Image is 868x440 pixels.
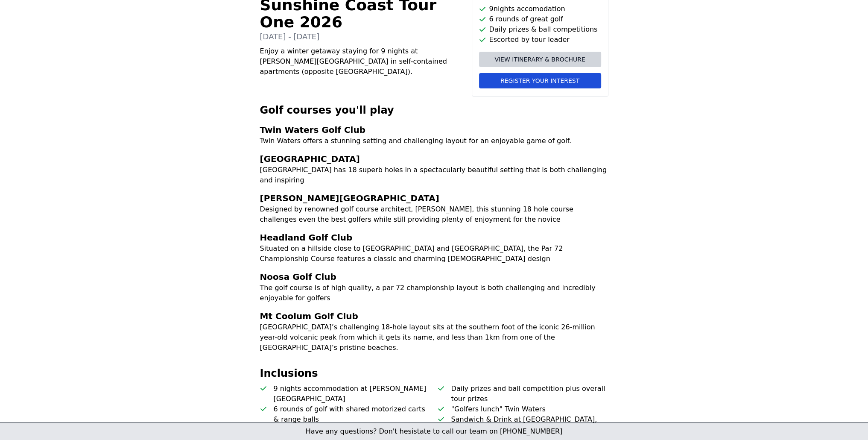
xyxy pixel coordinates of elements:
span: Register your interest [500,76,579,85]
p: 6 rounds of golf with shared motorized carts & range balls [274,404,431,425]
p: 9 nights accommodation at [PERSON_NAME][GEOGRAPHIC_DATA] [274,384,431,404]
p: Twin Waters offers a stunning setting and challenging layout for an enjoyable game of golf. [260,136,608,146]
li: Escorted by tour leader [479,35,601,45]
h3: Mt Coolum Golf Club [260,310,608,322]
p: Enjoy a winter getaway staying for 9 nights at [PERSON_NAME][GEOGRAPHIC_DATA] in self-contained a... [260,46,465,77]
p: [GEOGRAPHIC_DATA] has 18 superb holes in a spectacularly beautiful setting that is both challengi... [260,165,608,185]
p: The golf course is of high quality, a par 72 championship layout is both challenging and incredib... [260,283,608,303]
li: 9 nights accomodation [479,4,601,14]
p: [DATE] - [DATE] [260,31,465,43]
h3: [PERSON_NAME][GEOGRAPHIC_DATA] [260,192,608,204]
p: "Golfers lunch" Twin Waters [451,404,546,414]
p: Situated on a hillside close to [GEOGRAPHIC_DATA] and [GEOGRAPHIC_DATA], the Par 72 Championship ... [260,243,608,264]
li: 6 rounds of great golf [479,14,601,24]
button: Register your interest [479,73,601,88]
p: [GEOGRAPHIC_DATA]’s challenging 18-hole layout sits at the southern foot of the iconic 26-million... [260,322,608,353]
p: Daily prizes and ball competition plus overall tour prizes [451,384,608,404]
h2: Golf courses you'll play [260,103,608,117]
h3: [GEOGRAPHIC_DATA] [260,153,608,165]
span: View itinerary & brochure [494,55,585,64]
li: Daily prizes & ball competitions [479,24,601,35]
p: Designed by renowned golf course architect, [PERSON_NAME], this stunning 18 hole course challenge... [260,204,608,225]
h3: Headland Golf Club [260,232,608,243]
h3: Twin Waters Golf Club [260,124,608,136]
a: View itinerary & brochure [479,52,601,67]
h3: Noosa Golf Club [260,271,608,283]
h2: Inclusions [260,367,608,380]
